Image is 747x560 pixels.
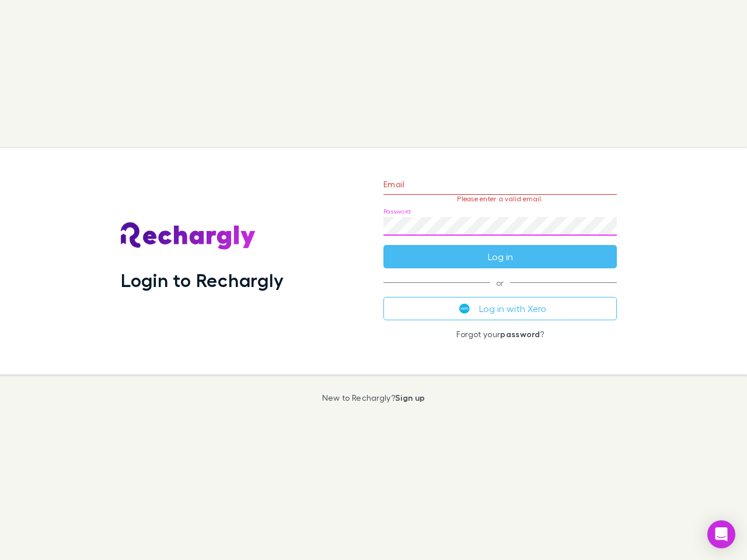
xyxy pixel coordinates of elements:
[459,303,470,314] img: Xero's logo
[383,282,617,283] span: or
[121,269,284,291] h1: Login to Rechargly
[383,297,617,320] button: Log in with Xero
[322,393,425,402] p: New to Rechargly?
[383,245,617,268] button: Log in
[121,222,256,250] img: Rechargly's Logo
[707,520,735,548] div: Open Intercom Messenger
[383,207,411,216] label: Password
[383,330,617,339] p: Forgot your ?
[395,393,425,402] a: Sign up
[383,195,617,203] p: Please enter a valid email.
[500,329,540,339] a: password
